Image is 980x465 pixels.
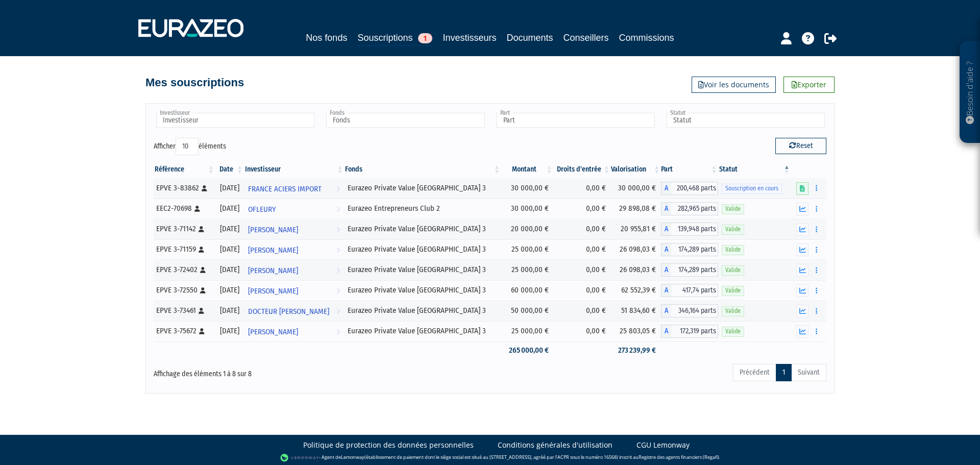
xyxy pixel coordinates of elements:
[336,200,340,219] i: Voir l'investisseur
[156,244,212,255] div: EPVE 3-71159
[244,239,344,260] a: [PERSON_NAME]
[964,46,976,138] p: Besoin d'aide ?
[336,282,340,301] i: Voir l'investisseur
[661,182,718,195] div: A - Eurazeo Private Value Europe 3
[219,264,240,275] div: [DATE]
[154,138,226,155] label: Afficher éléments
[776,364,792,381] a: 1
[248,302,329,321] span: DOCTEUR [PERSON_NAME]
[156,326,212,336] div: EPVE 3-75672
[611,341,661,359] td: 273 239,99 €
[219,224,240,234] div: [DATE]
[611,321,661,341] td: 25 803,05 €
[199,247,204,253] i: [Français] Personne physique
[554,239,611,260] td: 0,00 €
[661,263,671,277] span: A
[244,280,344,301] a: [PERSON_NAME]
[722,204,744,214] span: Valide
[303,440,474,450] a: Politique de protection des données personnelles
[244,301,344,321] a: DOCTEUR [PERSON_NAME]
[636,440,690,450] a: CGU Lemonway
[501,178,554,199] td: 30 000,00 €
[722,327,744,336] span: Valide
[336,261,340,280] i: Voir l'investisseur
[661,202,671,215] span: A
[199,226,204,232] i: [Français] Personne physique
[156,183,212,193] div: EPVE 3-83862
[215,161,244,178] th: Date: activer pour trier la colonne par ordre croissant
[563,31,609,45] a: Conseillers
[554,161,611,178] th: Droits d'entrée: activer pour trier la colonne par ordre croissant
[661,243,671,256] span: A
[336,241,340,260] i: Voir l'investisseur
[501,199,554,219] td: 30 000,00 €
[722,184,782,193] span: Souscription en cours
[692,77,776,93] a: Voir les documents
[554,178,611,199] td: 0,00 €
[156,203,212,214] div: EEC2-70698
[661,243,718,256] div: A - Eurazeo Private Value Europe 3
[244,260,344,280] a: [PERSON_NAME]
[219,285,240,296] div: [DATE]
[671,304,718,317] span: 346,164 parts
[501,280,554,301] td: 60 000,00 €
[722,306,744,316] span: Valide
[661,325,718,338] div: A - Eurazeo Private Value Europe 3
[661,202,718,215] div: A - Eurazeo Entrepreneurs Club 2
[722,286,744,296] span: Valide
[336,180,340,199] i: Voir l'investisseur
[554,219,611,239] td: 0,00 €
[554,301,611,321] td: 0,00 €
[219,326,240,336] div: [DATE]
[671,284,718,297] span: 417,74 parts
[336,221,340,239] i: Voir l'investisseur
[248,180,322,199] span: FRANCE ACIERS IMPORT
[507,31,553,45] a: Documents
[501,219,554,239] td: 20 000,00 €
[219,244,240,255] div: [DATE]
[554,280,611,301] td: 0,00 €
[722,265,744,275] span: Valide
[501,260,554,280] td: 25 000,00 €
[194,206,200,212] i: [Français] Personne physique
[661,284,671,297] span: A
[248,282,298,301] span: [PERSON_NAME]
[611,301,661,321] td: 51 834,60 €
[219,305,240,316] div: [DATE]
[200,267,206,273] i: [Français] Personne physique
[202,185,207,191] i: [Français] Personne physique
[154,161,215,178] th: Référence : activer pour trier la colonne par ordre croissant
[661,182,671,195] span: A
[554,260,611,280] td: 0,00 €
[611,239,661,260] td: 26 098,03 €
[611,260,661,280] td: 26 098,03 €
[671,325,718,338] span: 172,319 parts
[348,305,498,316] div: Eurazeo Private Value [GEOGRAPHIC_DATA] 3
[248,200,276,219] span: OFLEURY
[156,224,212,234] div: EPVE 3-71142
[348,285,498,296] div: Eurazeo Private Value [GEOGRAPHIC_DATA] 3
[244,178,344,199] a: FRANCE ACIERS IMPORT
[348,264,498,275] div: Eurazeo Private Value [GEOGRAPHIC_DATA] 3
[619,31,674,45] a: Commissions
[348,183,498,193] div: Eurazeo Private Value [GEOGRAPHIC_DATA] 3
[244,199,344,219] a: OFLEURY
[554,321,611,341] td: 0,00 €
[244,161,344,178] th: Investisseur: activer pour trier la colonne par ordre croissant
[306,31,347,45] a: Nos fonds
[661,325,671,338] span: A
[443,31,496,45] a: Investisseurs
[722,245,744,255] span: Valide
[248,221,298,239] span: [PERSON_NAME]
[671,223,718,236] span: 139,948 parts
[498,440,612,450] a: Conditions générales d'utilisation
[501,161,554,178] th: Montant: activer pour trier la colonne par ordre croissant
[248,261,298,280] span: [PERSON_NAME]
[156,305,212,316] div: EPVE 3-73461
[611,199,661,219] td: 29 898,08 €
[336,302,340,321] i: Voir l'investisseur
[501,301,554,321] td: 50 000,00 €
[418,33,432,43] span: 1
[348,224,498,234] div: Eurazeo Private Value [GEOGRAPHIC_DATA] 3
[661,161,718,178] th: Part: activer pour trier la colonne par ordre croissant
